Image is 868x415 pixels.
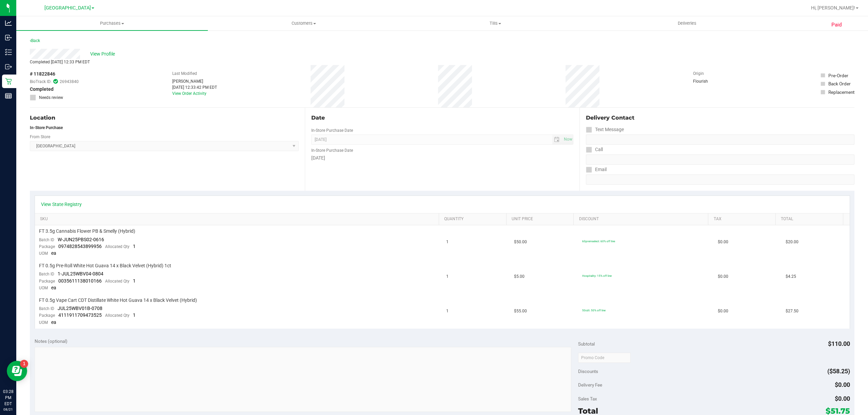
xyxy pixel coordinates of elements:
[39,95,63,101] span: Needs review
[311,154,574,162] div: [DATE]
[311,114,574,122] div: Date
[105,244,130,249] span: Allocated Qty
[514,308,527,314] span: $55.00
[446,308,449,314] span: 1
[172,70,197,77] label: Last Modified
[693,70,704,77] label: Origin
[30,70,55,78] span: # 11822846
[39,320,48,325] span: UOM
[400,20,591,26] span: Tills
[828,72,848,79] div: Pre-Order
[30,134,50,140] label: From Store
[30,125,63,130] strong: In-Store Purchase
[5,20,12,26] inline-svg: Analytics
[208,16,399,30] a: Customers
[51,285,56,290] span: ea
[30,79,52,85] span: BioTrack ID:
[39,286,48,290] span: UOM
[446,273,449,280] span: 1
[16,20,208,26] span: Purchases
[781,216,840,222] a: Total
[40,216,436,222] a: SKU
[311,147,353,153] label: In-Store Purchase Date
[58,306,102,311] span: JUL25WBV01B-0708
[586,154,854,165] input: Format: (999) 999-9999
[786,239,798,245] span: $20.00
[718,308,728,314] span: $0.00
[133,312,136,318] span: 1
[586,145,603,154] label: Call
[578,365,598,377] span: Discounts
[39,251,48,256] span: UOM
[58,237,104,242] span: W-JUN25PBS02-0616
[718,239,728,245] span: $0.00
[105,313,130,318] span: Allocated Qty
[399,16,591,30] a: Tills
[586,134,854,145] input: Format: (999) 999-9999
[586,114,854,122] div: Delivery Contact
[3,407,13,412] p: 08/21
[591,16,783,30] a: Deliveries
[582,274,612,277] span: Hospitality: 15% off line
[811,5,855,11] span: Hi, [PERSON_NAME]!
[827,368,850,375] span: ($58.25)
[39,297,197,304] span: FT 0.5g Vape Cart CDT Distillate White Hot Guava 14 x Black Velvet (Hybrid)
[20,360,28,368] iframe: Resource center unread badge
[578,382,602,388] span: Delivery Fee
[105,279,130,284] span: Allocated Qty
[831,21,842,29] span: Paid
[835,395,850,402] span: $0.00
[39,279,55,284] span: Package
[53,78,58,85] span: In Sync
[5,63,12,70] inline-svg: Outbound
[16,16,208,30] a: Purchases
[35,338,67,344] span: Notes (optional)
[133,244,136,249] span: 1
[90,50,117,58] span: View Profile
[172,91,206,96] a: View Order Activity
[172,78,217,84] div: [PERSON_NAME]
[586,125,624,134] label: Text Message
[512,216,571,222] a: Unit Price
[30,86,54,93] span: Completed
[41,201,82,208] a: View State Registry
[7,361,27,381] iframe: Resource center
[514,239,527,245] span: $50.00
[39,313,55,318] span: Package
[30,114,299,122] div: Location
[828,80,851,87] div: Back Order
[44,5,91,11] span: [GEOGRAPHIC_DATA]
[582,240,615,243] span: 60premselect: 60% off line
[30,38,40,43] a: Back
[5,49,12,56] inline-svg: Inventory
[669,20,706,26] span: Deliveries
[172,84,217,90] div: [DATE] 12:33:42 PM EDT
[58,244,102,249] span: 0974828543899956
[579,216,706,222] a: Discount
[828,340,850,347] span: $110.00
[5,78,12,85] inline-svg: Retail
[714,216,773,222] a: Tax
[58,278,102,284] span: 0035611138010166
[718,273,728,280] span: $0.00
[208,20,399,26] span: Customers
[39,237,54,242] span: Batch ID
[586,165,607,174] label: Email
[58,271,103,276] span: 1-JUL25WBV04-0804
[444,216,504,222] a: Quantity
[58,312,102,318] span: 4111911709473525
[578,396,597,401] span: Sales Tax
[693,78,727,84] div: Flourish
[582,309,606,312] span: 50cdt: 50% off line
[5,92,12,99] inline-svg: Reports
[828,89,854,96] div: Replacement
[786,308,798,314] span: $27.50
[51,319,56,325] span: ea
[578,341,595,347] span: Subtotal
[3,389,13,407] p: 03:28 PM EDT
[514,273,525,280] span: $5.00
[51,250,56,256] span: ea
[786,273,796,280] span: $4.25
[60,79,79,85] span: 26943840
